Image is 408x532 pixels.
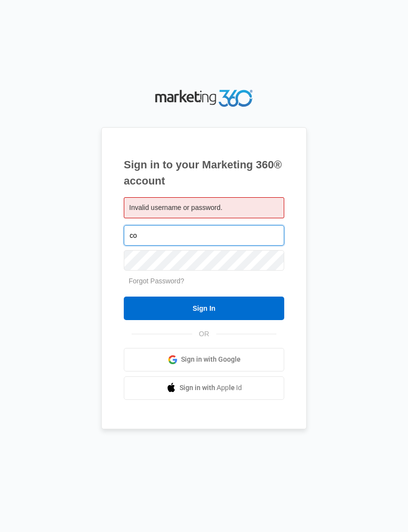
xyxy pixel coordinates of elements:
[181,354,241,365] span: Sign in with Google
[124,225,284,246] input: Email
[124,348,284,371] a: Sign in with Google
[124,157,284,189] h1: Sign in to your Marketing 360® account
[129,204,223,211] span: Invalid username or password.
[124,297,284,320] input: Sign In
[129,277,184,285] a: Forgot Password?
[124,376,284,400] a: Sign in with Apple Id
[180,383,242,393] span: Sign in with Apple Id
[192,329,216,339] span: OR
